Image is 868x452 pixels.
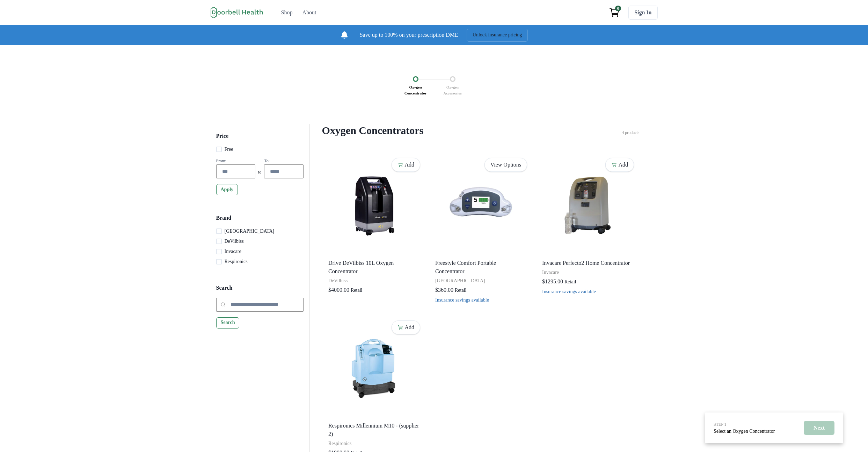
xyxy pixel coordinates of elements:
p: Respironics Millennium M10 - (supplier 2) [328,422,419,438]
button: Add [392,158,420,172]
h5: Brand [216,214,304,227]
h4: Oxygen Concentrators [322,124,622,137]
button: Add [605,158,634,172]
div: About [302,8,316,17]
p: Add [618,161,628,168]
button: Insurance savings available [542,289,596,295]
p: Oxygen Concentrator [402,82,429,98]
p: Oxygen Accessories [441,82,464,98]
span: 0 [615,6,621,11]
img: 4279u0uyaoebbzvkizt5wnzmejv1 [539,156,636,255]
p: DeVilbiss [328,277,419,284]
p: Invacare Perfecto2 Home Concentrator [542,259,633,267]
p: $360.00 [435,286,453,294]
button: Unlock insurance pricing [467,29,528,42]
p: Respironics [225,258,248,265]
a: Drive DeVilbiss 10L Oxygen ConcentratorDeVilbiss$4000.00Retail [326,156,422,300]
p: DeVilbiss [225,238,244,245]
p: Drive DeVilbiss 10L Oxygen Concentrator [328,259,419,276]
p: Retail [455,287,466,294]
a: View cart [606,6,623,20]
img: b7q33p56zn00nj6xivvpekjh3dtr [326,156,422,255]
div: Shop [281,8,293,17]
button: Apply [216,184,238,195]
a: View Options [484,158,527,172]
button: Next [804,421,834,435]
p: [GEOGRAPHIC_DATA] [435,277,526,284]
p: Retail [564,278,576,285]
p: Freestyle Comfort Portable Concentrator [435,259,526,276]
p: Invacare [225,248,241,255]
a: Invacare Perfecto2 Home ConcentratorInvacare$1295.00RetailInsurance savings available [539,156,636,300]
p: STEP 1 [714,421,775,428]
p: [GEOGRAPHIC_DATA] [225,227,275,235]
h5: Search [216,284,304,297]
p: Free [225,146,233,153]
button: Add [392,320,420,334]
p: Respironics [328,440,419,447]
p: $4000.00 [328,286,349,294]
p: $1295.00 [542,277,563,286]
p: Add [404,161,414,168]
button: Insurance savings available [435,297,489,303]
img: wto4ervfz9rkljo9v8tkgy1075gw [432,156,529,255]
p: Retail [351,287,362,294]
p: Save up to 100% on your prescription DME [360,31,458,39]
p: Next [814,424,825,431]
a: Sign In [628,6,657,20]
p: 4 products [622,129,639,136]
p: Invacare [542,269,633,276]
div: To: [264,158,303,164]
p: to [258,169,261,178]
a: Freestyle Comfort Portable Concentrator[GEOGRAPHIC_DATA]$360.00RetailInsurance savings available [432,156,529,308]
img: 2l8khlz56jzriiazemr6hy1imqhg [326,319,422,417]
p: Add [404,324,414,331]
a: About [298,6,320,20]
button: Search [216,317,240,329]
a: Select an Oxygen Concentrator [714,429,775,434]
a: Shop [277,6,297,20]
h5: Price [216,133,304,146]
div: From: [216,158,255,164]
